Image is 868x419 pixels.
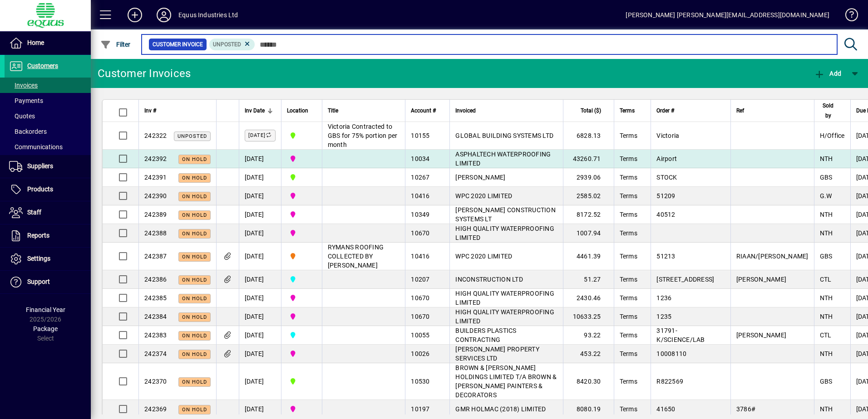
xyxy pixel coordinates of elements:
[27,255,50,262] span: Settings
[144,106,211,116] div: Inv #
[239,326,281,345] td: [DATE]
[9,82,38,89] span: Invoices
[27,162,53,170] span: Suppliers
[620,378,637,385] span: Terms
[563,345,613,363] td: 453.22
[182,254,207,260] span: On hold
[5,78,91,93] a: Invoices
[27,39,44,46] span: Home
[144,350,167,357] span: 242374
[5,201,91,224] a: Staff
[656,211,675,218] span: 40512
[98,66,191,81] div: Customer Invoices
[656,350,686,357] span: 10008110
[411,405,429,413] span: 10197
[239,345,281,363] td: [DATE]
[820,350,833,357] span: NTH
[287,349,316,359] span: 2N NORTHERN
[820,174,833,181] span: GBS
[144,405,167,413] span: 242369
[287,293,316,303] span: 2N NORTHERN
[455,225,554,241] span: HIGH QUALITY WATERPROOFING LIMITED
[182,212,207,218] span: On hold
[656,253,675,260] span: 51213
[9,143,63,151] span: Communications
[563,400,613,419] td: 8080.19
[33,325,58,332] span: Package
[287,312,316,322] span: 2N NORTHERN
[411,378,429,385] span: 10530
[455,106,557,116] div: Invoiced
[27,209,41,216] span: Staff
[287,228,316,238] span: 2N NORTHERN
[620,229,637,237] span: Terms
[563,270,613,289] td: 51.27
[563,326,613,345] td: 93.22
[411,106,436,116] span: Account #
[820,155,833,162] span: NTH
[328,244,384,269] span: RYMANS ROOFING COLLECTED BY [PERSON_NAME]
[620,331,637,339] span: Terms
[239,243,281,270] td: [DATE]
[144,229,167,237] span: 242388
[5,248,91,270] a: Settings
[5,155,91,178] a: Suppliers
[563,363,613,400] td: 8420.30
[182,407,207,413] span: On hold
[287,191,316,201] span: 2N NORTHERN
[9,112,35,120] span: Quotes
[5,139,91,155] a: Communications
[820,132,845,139] span: H/Office
[563,168,613,187] td: 2939.06
[736,405,755,413] span: 3786#
[209,39,255,50] mat-chip: Customer Invoice Status: Unposted
[239,187,281,205] td: [DATE]
[287,209,316,219] span: 2N NORTHERN
[820,101,837,121] span: Sold by
[563,187,613,205] td: 2585.02
[656,106,725,116] div: Order #
[736,331,786,339] span: [PERSON_NAME]
[239,168,281,187] td: [DATE]
[812,65,843,82] button: Add
[455,327,516,343] span: BUILDERS PLASTICS CONTRACTING
[656,405,675,413] span: 41650
[455,364,557,399] span: BROWN & [PERSON_NAME] HOLDINGS LIMITED T/A BROWN & [PERSON_NAME] PAINTERS & DECORATORS
[455,308,554,325] span: HIGH QUALITY WATERPROOFING LIMITED
[411,155,429,162] span: 10034
[620,313,637,320] span: Terms
[239,289,281,307] td: [DATE]
[182,231,207,237] span: On hold
[563,122,613,150] td: 6828.13
[144,106,156,116] span: Inv #
[656,276,714,283] span: [STREET_ADDRESS]
[287,154,316,164] span: 2N NORTHERN
[182,379,207,385] span: On hold
[820,211,833,218] span: NTH
[9,97,43,104] span: Payments
[245,106,265,116] span: Inv Date
[656,294,671,302] span: 1236
[620,174,637,181] span: Terms
[455,253,512,260] span: WPC 2020 LIMITED
[820,276,832,283] span: CTL
[820,253,833,260] span: GBS
[820,378,833,385] span: GBS
[620,350,637,357] span: Terms
[736,106,809,116] div: Ref
[620,253,637,260] span: Terms
[411,229,429,237] span: 10670
[144,174,167,181] span: 242391
[144,276,167,283] span: 242386
[656,378,683,385] span: R822569
[144,192,167,200] span: 242390
[626,8,829,22] div: [PERSON_NAME] [PERSON_NAME][EMAIL_ADDRESS][DOMAIN_NAME]
[455,192,512,200] span: WPC 2020 LIMITED
[455,290,554,306] span: HIGH QUALITY WATERPROOFING LIMITED
[563,224,613,243] td: 1007.94
[182,156,207,162] span: On hold
[455,405,546,413] span: GMR HOLMAC (2018) LIMITED
[820,192,832,200] span: G.W
[5,124,91,139] a: Backorders
[820,294,833,302] span: NTH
